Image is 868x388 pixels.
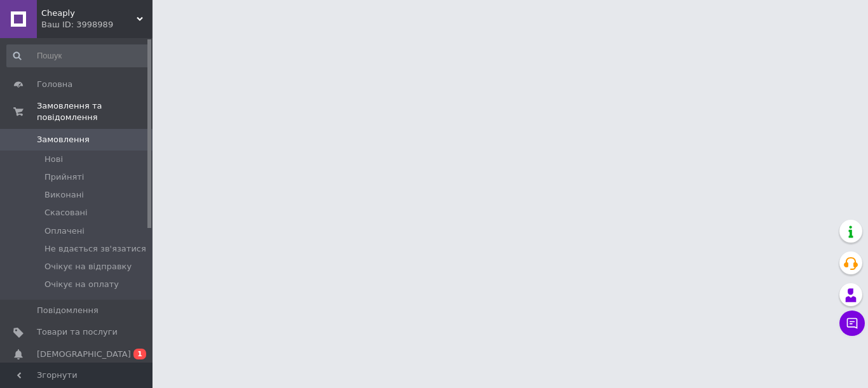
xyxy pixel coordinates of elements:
span: Не вдається зв'язатися [44,243,146,255]
span: 1 [133,349,146,359]
span: Оплачені [44,225,85,237]
div: Ваш ID: 3998989 [41,19,153,30]
span: Повідомлення [37,305,98,316]
button: Чат з покупцем [839,311,865,336]
span: Головна [37,79,72,90]
span: Очікує на оплату [44,279,119,290]
span: Замовлення та повідомлення [37,100,153,123]
span: Cheaply [41,8,137,19]
span: Товари та послуги [37,326,118,338]
span: Виконані [44,189,84,201]
span: Замовлення [37,134,90,145]
span: Очікує на відправку [44,261,132,272]
input: Пошук [6,44,150,67]
span: [DEMOGRAPHIC_DATA] [37,349,131,360]
span: Нові [44,154,63,165]
span: Скасовані [44,207,88,218]
span: Прийняті [44,171,84,183]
